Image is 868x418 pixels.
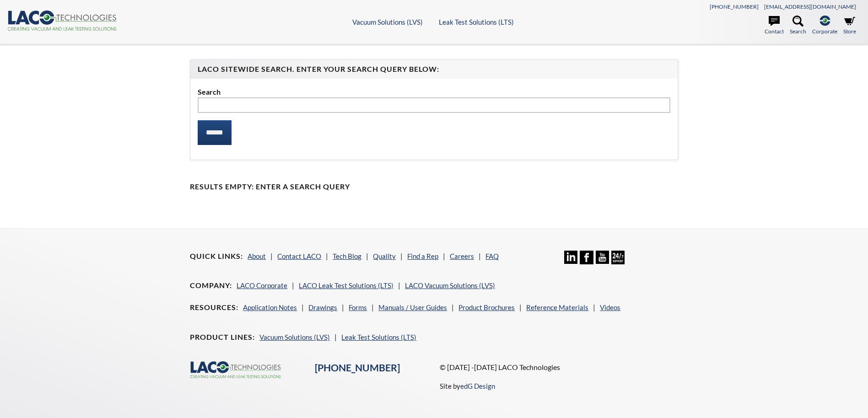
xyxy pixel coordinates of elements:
a: Contact LACO [277,252,321,260]
a: Search [790,16,806,36]
h4: Company [190,281,232,290]
p: © [DATE] -[DATE] LACO Technologies [440,361,678,373]
a: [PHONE_NUMBER] [710,3,759,10]
a: Manuals / User Guides [378,303,447,311]
a: Product Brochures [458,303,515,311]
a: LACO Vacuum Solutions (LVS) [405,281,495,289]
a: edG Design [460,382,495,390]
a: Store [843,16,856,36]
h4: Resources [190,303,238,312]
a: Tech Blog [333,252,361,260]
p: Site by [440,380,495,391]
img: 24/7 Support Icon [611,251,625,264]
a: Forms [349,303,367,311]
a: Reference Materials [526,303,588,311]
a: Quality [373,252,396,260]
a: Videos [600,303,620,311]
a: 24/7 Support [611,257,625,266]
a: Leak Test Solutions (LTS) [341,333,416,341]
span: Corporate [812,27,837,36]
a: Vacuum Solutions (LVS) [352,18,423,26]
h4: LACO Sitewide Search. Enter your Search Query Below: [198,64,670,74]
a: Find a Rep [407,252,438,260]
label: Search [198,86,670,98]
a: [EMAIL_ADDRESS][DOMAIN_NAME] [764,3,856,10]
a: LACO Leak Test Solutions (LTS) [299,281,394,289]
a: Careers [450,252,474,260]
a: Application Notes [243,303,297,311]
h4: Quick Links [190,252,243,261]
a: LACO Corporate [237,281,287,289]
a: [PHONE_NUMBER] [315,362,400,374]
a: FAQ [485,252,499,260]
h4: Results Empty: Enter a Search Query [190,182,678,192]
a: About [248,252,266,260]
h4: Product Lines [190,332,255,342]
a: Contact [765,16,784,36]
a: Drawings [308,303,337,311]
a: Leak Test Solutions (LTS) [439,18,514,26]
a: Vacuum Solutions (LVS) [259,333,330,341]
